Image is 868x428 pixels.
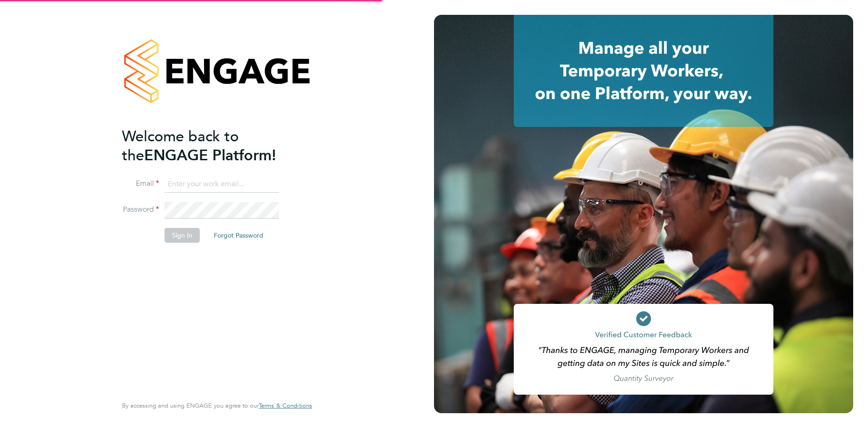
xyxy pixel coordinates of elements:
[122,205,159,214] label: Password
[122,127,239,164] span: Welcome back to the
[165,228,200,243] button: Sign In
[122,127,303,165] h2: ENGAGE Platform!
[259,402,312,409] a: Terms & Conditions
[206,228,271,243] button: Forgot Password
[165,176,279,193] input: Enter your work email...
[122,179,159,189] label: Email
[122,402,312,409] span: By accessing and using ENGAGE you agree to our
[259,402,312,409] span: Terms & Conditions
